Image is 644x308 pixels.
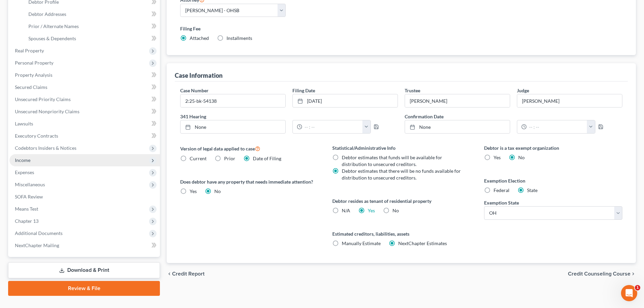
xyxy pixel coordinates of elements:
input: -- [405,94,510,107]
label: Case Number [180,87,209,94]
span: Manually Estimate [342,240,381,246]
label: Version of legal data applied to case [180,144,318,152]
a: Unsecured Nonpriority Claims [9,105,160,118]
span: Executory Contracts [15,133,58,139]
span: Attached [190,35,209,41]
span: Credit Counseling Course [568,271,630,277]
label: Filing Date [292,87,315,94]
iframe: Intercom live chat [621,285,637,301]
a: None [181,120,285,133]
span: State [527,187,538,193]
a: Property Analysis [9,69,160,81]
span: Secured Claims [15,84,47,90]
span: SOFA Review [15,194,43,199]
label: Debtor is a tax exempt organization [484,144,622,151]
a: None [405,120,510,133]
input: Enter case number... [181,94,285,107]
span: Means Test [15,206,38,212]
label: Debtor resides as tenant of residential property [332,197,471,205]
a: Lawsuits [9,118,160,130]
button: chevron_left Credit Report [167,271,205,277]
span: Codebtors Insiders & Notices [15,145,76,151]
a: Download & Print [8,262,160,278]
span: Additional Documents [15,230,63,236]
span: Yes [494,155,501,160]
span: Credit Report [172,271,205,277]
input: -- : -- [302,120,363,133]
a: Review & File [8,281,160,296]
a: Debtor Addresses [23,8,160,20]
button: Credit Counseling Course chevron_right [568,271,636,277]
span: Real Property [15,48,44,53]
span: Installments [226,35,252,41]
span: Debtor estimates that funds will be available for distribution to unsecured creditors. [342,155,442,167]
label: Confirmation Date [401,113,626,120]
a: Unsecured Priority Claims [9,93,160,105]
span: No [392,208,399,213]
span: 1 [635,285,640,290]
span: Lawsuits [15,121,33,126]
span: N/A [342,208,350,213]
label: Exemption Election [484,177,622,184]
a: Secured Claims [9,81,160,93]
i: chevron_left [167,271,172,277]
span: No [518,155,525,160]
span: Miscellaneous [15,182,45,187]
label: Trustee [405,87,420,94]
label: 341 Hearing [177,113,401,120]
label: Judge [517,87,529,94]
a: Prior / Alternate Names [23,20,160,32]
span: Debtor estimates that there will be no funds available for distribution to unsecured creditors. [342,168,461,181]
span: Federal [494,187,509,193]
span: Expenses [15,169,34,175]
span: Chapter 13 [15,218,39,224]
span: Unsecured Priority Claims [15,96,71,102]
a: Executory Contracts [9,130,160,142]
label: Statistical/Administrative Info [332,144,471,151]
span: Unsecured Nonpriority Claims [15,109,79,114]
span: Income [15,157,30,163]
span: NextChapter Mailing [15,242,59,248]
i: chevron_right [630,271,636,277]
span: Property Analysis [15,72,52,78]
label: Does debtor have any property that needs immediate attention? [180,178,318,185]
a: Yes [368,208,375,213]
span: Spouses & Dependents [28,35,76,41]
span: Date of Filing [253,156,281,161]
a: NextChapter Mailing [9,239,160,252]
span: Debtor Addresses [28,11,66,17]
span: Prior [224,156,235,161]
span: Personal Property [15,60,53,66]
label: Exemption State [484,199,519,206]
a: SOFA Review [9,191,160,203]
a: [DATE] [293,94,398,107]
span: No [214,188,221,194]
span: NextChapter Estimates [398,240,447,246]
label: Filing Fee [180,25,622,32]
span: Current [190,156,207,161]
div: Case Information [175,71,222,79]
span: Prior / Alternate Names [28,23,79,29]
input: -- [517,94,622,107]
a: Spouses & Dependents [23,32,160,45]
input: -- : -- [527,120,587,133]
span: Yes [190,188,197,194]
label: Estimated creditors, liabilities, assets [332,230,471,237]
